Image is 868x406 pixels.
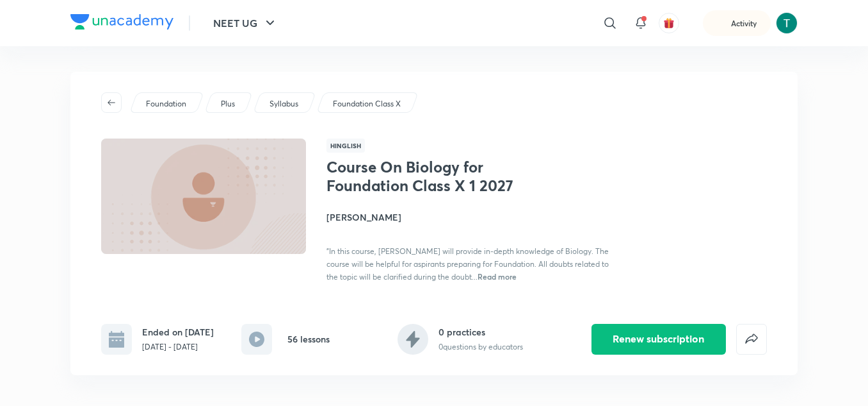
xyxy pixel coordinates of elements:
[326,139,365,153] span: Hinglish
[146,98,186,110] p: Foundation
[326,246,609,282] span: "In this course, [PERSON_NAME] will provide in-depth knowledge of Biology. The course will be hel...
[478,271,517,282] span: Read more
[663,17,675,29] img: avatar
[144,98,189,110] a: Foundation
[776,12,798,34] img: Tajvendra Singh
[70,14,173,30] img: Company Logo
[142,325,214,339] h6: Ended on [DATE]
[219,98,237,110] a: Plus
[716,15,727,31] img: activity
[70,14,173,33] a: Company Logo
[438,341,523,353] p: 0 questions by educators
[438,325,523,339] h6: 0 practices
[287,332,330,346] h6: 56 lessons
[326,158,536,195] h1: Course On Biology for Foundation Class X 1 2027
[326,210,613,224] h4: [PERSON_NAME]
[221,98,235,110] p: Plus
[333,98,401,110] p: Foundation Class X
[268,98,301,110] a: Syllabus
[269,98,298,110] p: Syllabus
[736,324,767,355] button: false
[205,10,285,36] button: NEET UG
[99,137,308,255] img: Thumbnail
[331,98,403,110] a: Foundation Class X
[591,324,726,355] button: Renew subscription
[142,341,214,353] p: [DATE] - [DATE]
[659,13,679,33] button: avatar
